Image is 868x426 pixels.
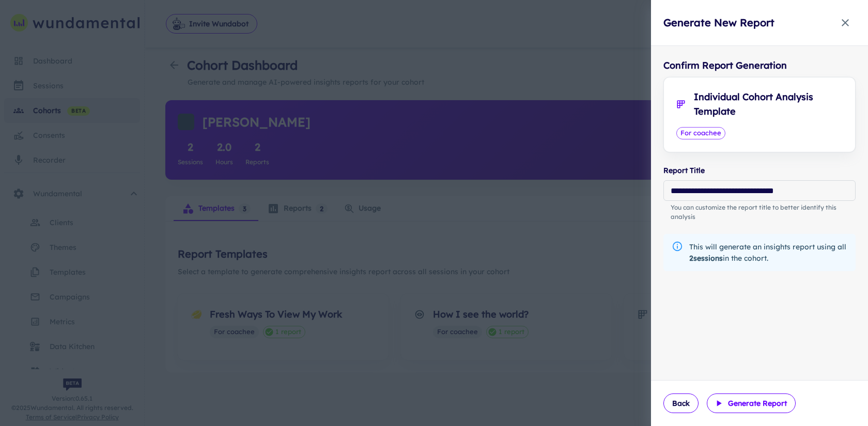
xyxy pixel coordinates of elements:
[689,237,847,268] div: This will generate an insights report using all in the cohort.
[707,393,796,413] button: Generate Report
[694,90,843,119] h6: Individual Cohort Analysis Template
[663,393,699,413] button: Back
[663,15,774,30] h5: Generate New Report
[689,254,723,263] strong: 2 sessions
[663,165,856,176] h6: Report Title
[677,128,725,138] span: For coachee
[663,58,856,73] h6: Confirm Report Generation
[671,203,848,222] p: You can customize the report title to better identify this analysis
